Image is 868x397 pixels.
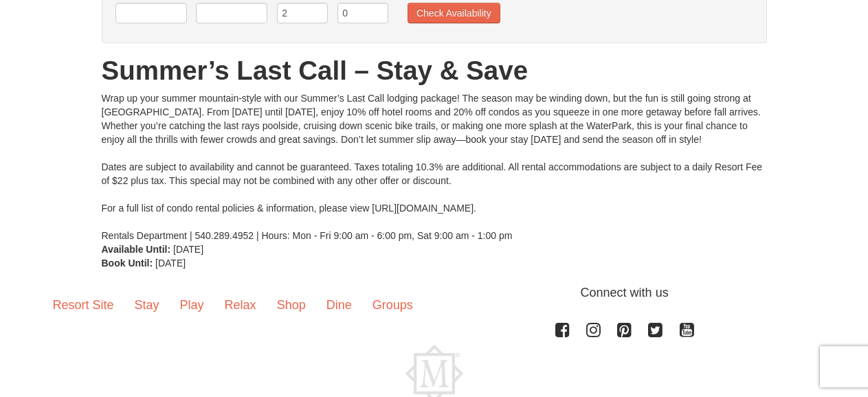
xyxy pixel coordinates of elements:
[155,258,186,269] span: [DATE]
[214,284,267,326] a: Relax
[173,244,203,255] span: [DATE]
[102,91,767,242] div: Wrap up your summer mountain-style with our Summer’s Last Call lodging package! The season may be...
[408,3,500,23] button: Check Availability
[102,258,153,269] strong: Book Until:
[102,244,171,255] strong: Available Until:
[316,284,362,326] a: Dine
[102,57,767,84] h1: Summer’s Last Call – Stay & Save
[362,284,423,326] a: Groups
[267,284,316,326] a: Shop
[124,284,170,326] a: Stay
[43,284,826,302] p: Connect with us
[170,284,214,326] a: Play
[43,284,124,326] a: Resort Site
